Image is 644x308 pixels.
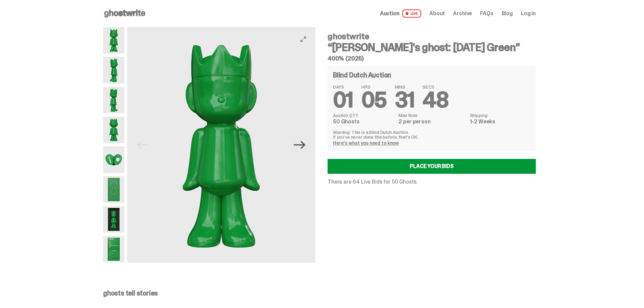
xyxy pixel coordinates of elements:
span: MINS [395,85,415,89]
span: SECS [423,85,448,89]
a: Here's what you need to know [333,140,399,146]
a: Log in [521,11,536,16]
span: 05 [361,86,387,114]
span: 48 [423,86,448,114]
button: Next [292,137,307,152]
span: 31 [395,86,415,114]
a: Place your Bids [328,159,536,174]
a: About [429,11,445,16]
h5: 400% (2025) [328,55,536,62]
button: View full-screen [299,35,307,43]
dd: 2 per person [399,119,466,124]
img: Schrodinger_Green_Hero_7.png [103,146,124,173]
span: 01 [333,86,353,114]
span: Auction [380,11,400,16]
h4: Blind Dutch Auction [333,72,391,78]
a: Archive [453,11,472,16]
img: Schrodinger_Green_Hero_6.png [103,117,124,143]
dd: 50 Ghosts [333,119,395,124]
img: Schrodinger_Green_Hero_12.png [103,236,124,262]
img: Schrodinger_Green_Hero_9.png [103,176,124,203]
a: Auction LIVE [380,9,421,18]
dt: Max Bids [399,113,466,118]
span: HRS [361,85,387,89]
img: Schrodinger_Green_Hero_13.png [103,206,124,233]
dt: Auction QTY [333,113,395,118]
h4: ghostwrite [328,32,536,41]
span: DAYS [333,85,353,89]
h3: “[PERSON_NAME]'s ghost: [DATE] Green” [328,42,536,53]
img: Schrodinger_Green_Hero_1.png [127,27,315,263]
span: LIVE [402,9,422,18]
img: Schrodinger_Green_Hero_2.png [103,57,124,83]
p: ghosts tell stories [103,290,536,297]
p: Warning: This is a Blind Dutch Auction. If you’ve never done this before, that’s OK. [333,130,530,139]
img: Schrodinger_Green_Hero_3.png [103,87,124,113]
a: Blog [502,11,513,16]
a: FAQs [480,11,493,16]
dd: 1-2 Weeks [470,119,530,124]
img: Schrodinger_Green_Hero_1.png [103,27,124,53]
dt: Shipping [470,113,530,118]
p: There are 64 Live Bids for 50 Ghosts. [328,179,536,185]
